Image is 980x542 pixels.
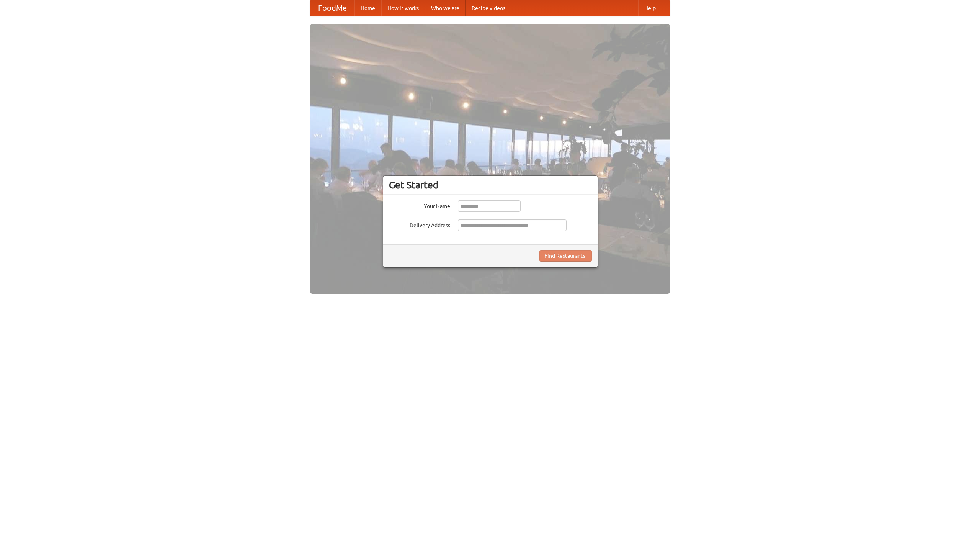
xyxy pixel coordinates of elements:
a: How it works [381,0,425,16]
label: Delivery Address [389,219,450,229]
button: Find Restaurants! [539,250,592,262]
a: FoodMe [310,0,354,16]
a: Home [354,0,381,16]
a: Help [638,0,662,16]
a: Recipe videos [465,0,511,16]
a: Who we are [425,0,465,16]
h3: Get Started [389,179,592,191]
label: Your Name [389,200,450,210]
